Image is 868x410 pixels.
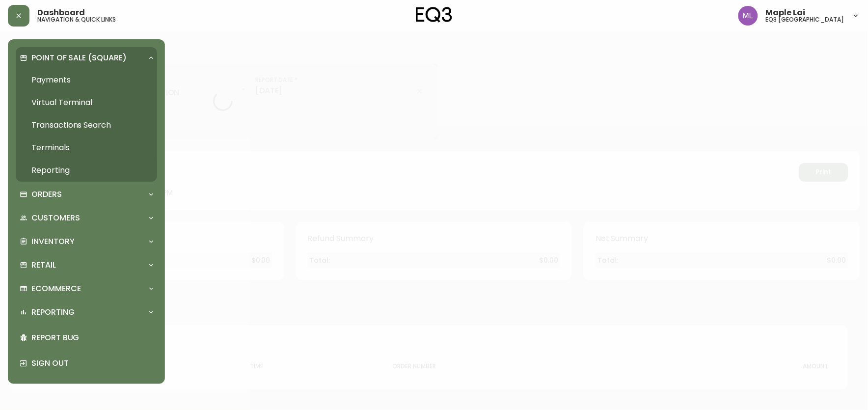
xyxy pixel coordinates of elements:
div: Point of Sale (Square) [16,47,157,69]
div: Reporting [16,301,157,323]
p: Retail [31,260,56,271]
a: Payments [16,69,157,91]
div: Retail [16,254,157,276]
div: Customers [16,207,157,229]
p: Report Bug [31,332,153,343]
a: Transactions Search [16,114,157,137]
div: Ecommerce [16,278,157,300]
img: logo [416,7,452,23]
a: Reporting [16,159,157,182]
div: Sign Out [16,351,157,376]
p: Reporting [31,307,75,318]
div: Report Bug [16,325,157,351]
div: Inventory [16,231,157,252]
p: Sign Out [31,358,153,369]
p: Orders [31,189,62,200]
p: Point of Sale (Square) [31,53,127,63]
a: Virtual Terminal [16,91,157,114]
span: Dashboard [37,9,85,17]
a: Terminals [16,137,157,159]
p: Inventory [31,236,75,247]
p: Ecommerce [31,283,81,294]
div: Orders [16,184,157,205]
img: 61e28cffcf8cc9f4e300d877dd684943 [738,6,758,26]
h5: navigation & quick links [37,17,116,23]
p: Customers [31,213,80,223]
span: Maple Lai [766,9,806,17]
h5: eq3 [GEOGRAPHIC_DATA] [766,17,844,23]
